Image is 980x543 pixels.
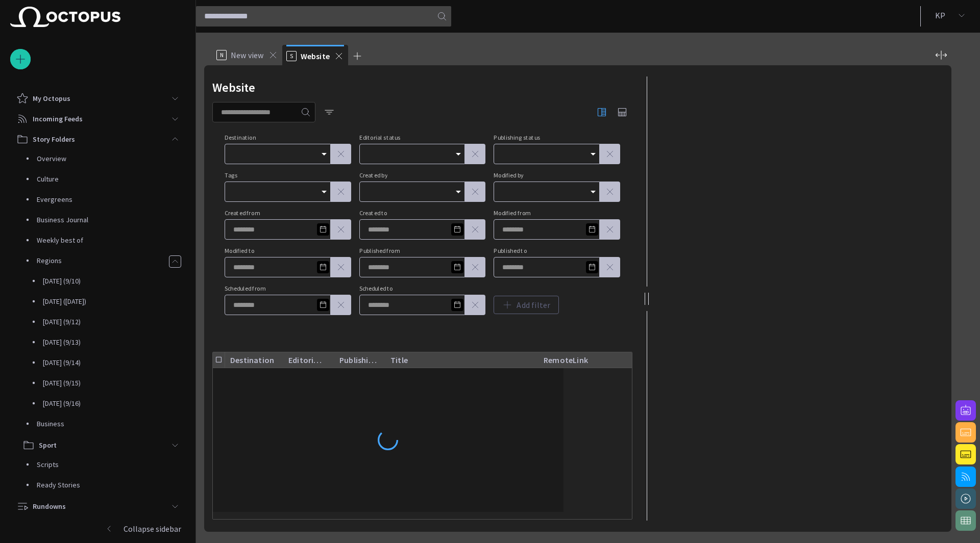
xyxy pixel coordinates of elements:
label: Created to [359,210,387,217]
button: Open [586,185,600,199]
span: Website [301,51,330,61]
label: Destination [225,134,256,141]
p: [DATE] (9/15) [43,378,185,388]
div: [DATE] (9/13) [22,333,185,353]
div: [DATE] (9/14) [22,353,185,374]
label: Tags [225,172,237,179]
div: Scripts [16,455,185,476]
div: Business [16,415,185,435]
p: S [286,51,297,61]
span: New view [231,50,264,60]
label: Modified from [494,210,531,217]
div: NNew view [212,45,282,65]
div: [DATE] (9/10) [22,272,185,292]
p: [DATE] (9/13) [43,337,185,347]
label: Scheduled from [225,285,265,292]
label: Created from [225,210,260,217]
p: Regions [37,255,168,266]
div: Title [390,355,408,365]
label: Editorial status [359,134,400,141]
label: Modified by [494,172,524,179]
div: Destination [230,355,274,365]
div: [DATE] (9/16) [22,394,185,415]
label: Scheduled to [359,285,393,292]
button: KP [927,6,974,24]
div: Evergreens [16,190,185,211]
h2: Website [212,81,255,95]
label: Published from [359,247,400,254]
p: Business [37,419,185,429]
p: Incoming Feeds [33,114,83,124]
button: Open [317,185,331,199]
p: Business Journal [37,215,185,225]
p: Story Folders [33,134,75,144]
label: Published to [494,247,527,254]
div: Regions[DATE] (9/10)[DATE] ([DATE])[DATE] (9/12)[DATE] (9/13)[DATE] (9/14)[DATE] (9/15)[DATE] (9/16) [16,251,185,415]
ul: main menu [10,88,185,519]
p: [DATE] (9/16) [43,398,185,408]
div: Overview [16,149,185,170]
p: Ready Stories [37,480,185,490]
button: Open [317,147,331,161]
div: [DATE] ([DATE]) [22,292,185,313]
div: SWebsite [282,45,348,65]
p: K P [935,9,945,21]
label: Publishing status [494,134,540,141]
button: Open [451,147,465,161]
div: [DATE] (9/15) [22,374,185,394]
label: Modified to [225,247,255,254]
label: Created by [359,172,387,179]
p: Collapse sidebar [124,523,181,535]
button: Open [586,147,600,161]
p: Scripts [37,459,185,470]
button: Open [451,185,465,199]
p: [DATE] (9/10) [43,276,185,286]
p: Evergreens [37,194,185,204]
p: Rundowns [33,501,66,511]
p: [DATE] (9/12) [43,317,185,327]
div: Ready Stories [16,476,185,496]
p: [DATE] ([DATE]) [43,296,185,306]
div: Publishing status [339,355,377,365]
div: Weekly best of [16,231,185,251]
img: Octopus News Room [10,7,120,27]
p: N [216,50,227,60]
div: RemoteLink [544,355,588,365]
p: [DATE] (9/14) [43,357,185,368]
p: My Octopus [33,93,70,104]
div: Business Journal [16,211,185,231]
div: [DATE] (9/12) [22,313,185,333]
div: Editorial status [288,355,326,365]
div: Culture [16,170,185,190]
p: Weekly best of [37,235,185,245]
p: Culture [37,174,185,184]
button: Collapse sidebar [10,519,185,539]
p: Overview [37,153,185,164]
p: Sport [39,440,57,450]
